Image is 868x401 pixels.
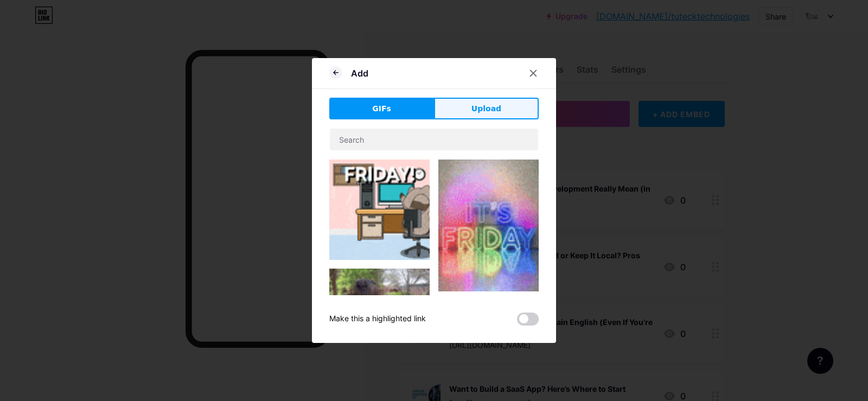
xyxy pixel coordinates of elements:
span: GIFs [372,103,391,114]
input: Search [330,129,538,150]
img: Gihpy [438,160,539,291]
button: Upload [434,98,539,119]
img: Gihpy [329,160,430,260]
div: Make this a highlighted link [329,313,426,326]
img: Gihpy [329,269,430,394]
span: Upload [471,103,501,114]
div: Add [351,67,368,80]
button: GIFs [329,98,434,119]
